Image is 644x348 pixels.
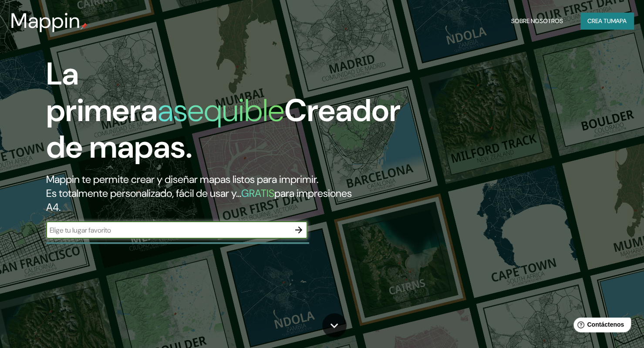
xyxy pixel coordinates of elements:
input: Elige tu lugar favorito [46,225,290,235]
button: Crea tumapa [580,13,634,29]
font: Creador de mapas. [46,90,401,167]
font: La primera [46,54,158,131]
font: para impresiones A4. [46,186,352,214]
font: GRATIS [241,186,274,200]
font: Mappin [10,7,81,34]
font: asequible [158,90,284,131]
font: Es totalmente personalizado, fácil de usar y... [46,186,241,200]
font: Sobre nosotros [511,17,563,25]
button: Sobre nosotros [508,13,566,29]
font: mapa [611,17,627,25]
iframe: Lanzador de widgets de ayuda [566,314,634,338]
font: Crea tu [587,17,611,25]
img: pin de mapeo [81,23,88,30]
font: Mappin te permite crear y diseñar mapas listos para imprimir. [46,172,318,186]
